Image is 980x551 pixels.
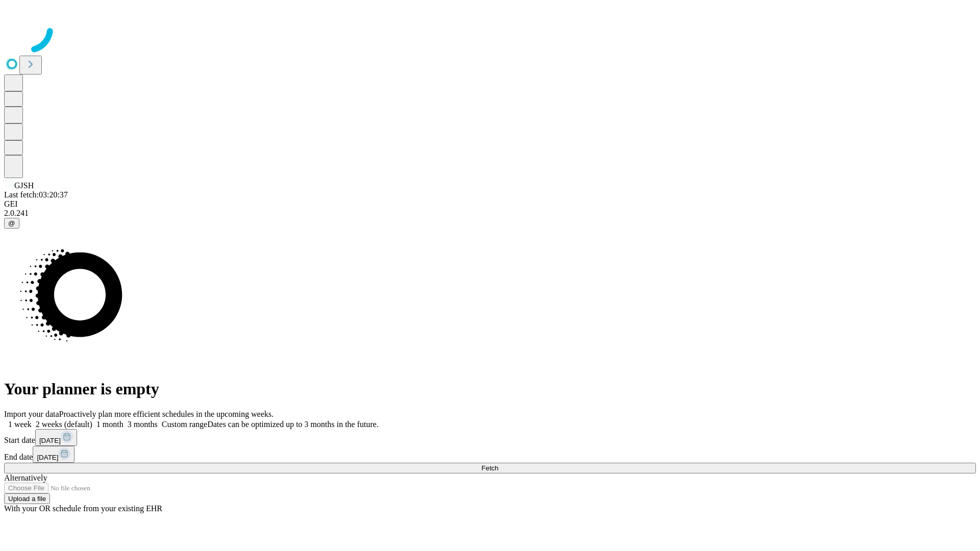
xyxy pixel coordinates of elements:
[4,504,162,513] span: With your OR schedule from your existing EHR
[8,420,32,429] span: 1 week
[35,429,77,446] button: [DATE]
[207,420,378,429] span: Dates can be optimized up to 3 months in the future.
[4,209,976,218] div: 2.0.241
[96,420,124,429] span: 1 month
[4,446,976,463] div: End date
[162,420,207,429] span: Custom range
[36,420,92,429] span: 2 weeks (default)
[14,181,34,190] span: GJSH
[39,437,61,444] span: [DATE]
[4,218,19,229] button: @
[59,410,274,418] span: Proactively plan more efficient schedules in the upcoming weeks.
[4,199,976,209] div: GEI
[4,190,68,199] span: Last fetch: 03:20:37
[4,429,976,446] div: Start date
[4,463,976,473] button: Fetch
[37,454,58,461] span: [DATE]
[4,410,59,418] span: Import your data
[481,464,498,472] span: Fetch
[128,420,158,429] span: 3 months
[4,473,47,482] span: Alternatively
[4,380,976,398] h1: Your planner is empty
[4,493,50,504] button: Upload a file
[8,219,15,227] span: @
[33,446,75,463] button: [DATE]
